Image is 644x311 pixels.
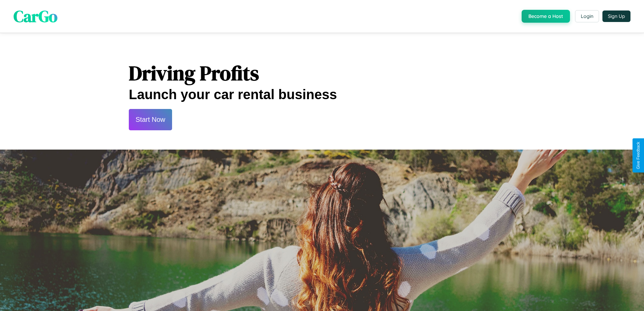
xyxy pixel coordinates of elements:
button: Become a Host [522,10,570,23]
button: Start Now [129,109,172,130]
span: CarGo [14,5,57,27]
h1: Driving Profits [129,59,515,87]
h2: Launch your car rental business [129,87,515,102]
div: Give Feedback [636,142,641,169]
button: Login [575,10,599,22]
button: Sign Up [602,10,630,22]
